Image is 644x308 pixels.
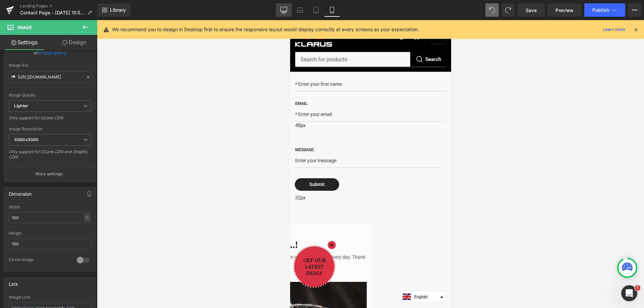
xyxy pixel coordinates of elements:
[9,278,18,287] div: Link
[17,25,32,30] span: Image
[600,25,628,34] a: Learn more
[120,32,156,46] button: Search
[9,93,91,98] div: Image Quality
[112,273,121,280] img: en
[501,3,515,17] button: Redo
[485,3,499,17] button: Undo
[110,7,126,13] span: Library
[108,270,156,283] div: enEnglish
[9,238,91,249] input: auto
[9,187,32,197] div: Dimension
[38,221,46,229] button: Close
[5,133,151,147] input: Enter your message
[9,49,91,56] div: or
[5,5,42,27] img: KLARUS Official Store high quality tactical flashlight
[9,231,91,236] div: Height
[141,9,156,23] button: Open menu
[14,137,38,142] b: 3000x3000
[276,3,292,17] a: Desktop
[547,3,582,17] a: Preview
[38,47,66,59] a: Browse gallery
[50,35,99,50] a: Design
[5,159,49,170] button: Submit
[97,3,130,17] a: New Library
[9,205,91,209] div: Width
[9,149,91,164] div: Only support for UCare CDN and Shopify CDN
[124,274,148,280] div: English
[36,171,62,177] p: More settings
[5,87,156,101] input: * Enter your email
[5,32,156,47] input: Search for products
[592,7,609,13] span: Publish
[9,212,91,223] input: auto
[6,233,42,260] div: GET OUR LATEST DEALS
[621,285,637,301] iframe: Intercom live chat
[4,166,96,182] button: More settings
[4,226,44,266] button: GET OUR LATEST DEALS
[308,3,324,17] a: Tablet
[5,80,156,86] p: Email:
[324,3,340,17] a: Mobile
[9,295,91,300] div: Image Link
[628,3,641,17] button: More
[5,102,15,108] span: 48px
[112,26,419,33] p: We recommend you to design in Desktop first to ensure the responsive layout would display correct...
[9,257,70,264] div: Circle Image
[20,10,85,15] span: Contact Page - [DATE] 15:55:11
[14,103,28,108] b: Lighter
[9,71,91,83] input: Link
[9,63,91,68] div: Image Src
[555,7,574,14] span: Preview
[526,7,537,14] span: Save
[20,3,97,9] a: Landing Pages
[38,221,46,229] svg: close icon
[9,127,91,131] div: Image Resolution
[292,3,308,17] a: Laptop
[9,115,91,125] div: Only support for UCare CDN
[584,3,625,17] button: Publish
[84,213,90,222] div: %
[5,127,156,133] p: Message:
[635,285,640,291] span: 5
[5,57,156,71] input: * Enter your first name
[5,175,15,181] span: 32px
